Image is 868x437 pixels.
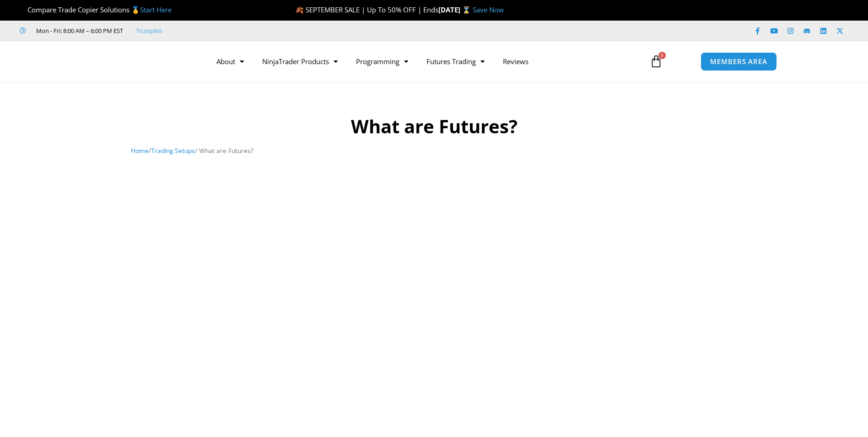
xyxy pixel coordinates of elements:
[131,146,149,155] a: Home
[136,25,162,36] a: Trustpilot
[34,25,123,36] span: Mon - Fri: 8:00 AM – 6:00 PM EST
[253,51,347,72] a: NinjaTrader Products
[207,51,253,72] a: About
[701,52,777,71] a: MEMBERS AREA
[91,45,189,78] img: LogoAI | Affordable Indicators – NinjaTrader
[140,5,172,14] a: Start Here
[295,5,438,14] span: 🍂 SEPTEMBER SALE | Up To 50% OFF | Ends
[417,51,494,72] a: Futures Trading
[658,52,666,59] span: 0
[473,5,504,14] a: Save Now
[131,114,737,139] h1: What are Futures?
[710,58,767,65] span: MEMBERS AREA
[20,5,172,14] span: Compare Trade Copier Solutions 🥇
[636,48,676,75] a: 0
[20,6,27,13] img: 🏆
[151,146,195,155] a: Trading Setups
[207,51,639,72] nav: Menu
[131,145,737,157] nav: Breadcrumb
[438,5,473,14] strong: [DATE] ⌛
[494,51,538,72] a: Reviews
[347,51,417,72] a: Programming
